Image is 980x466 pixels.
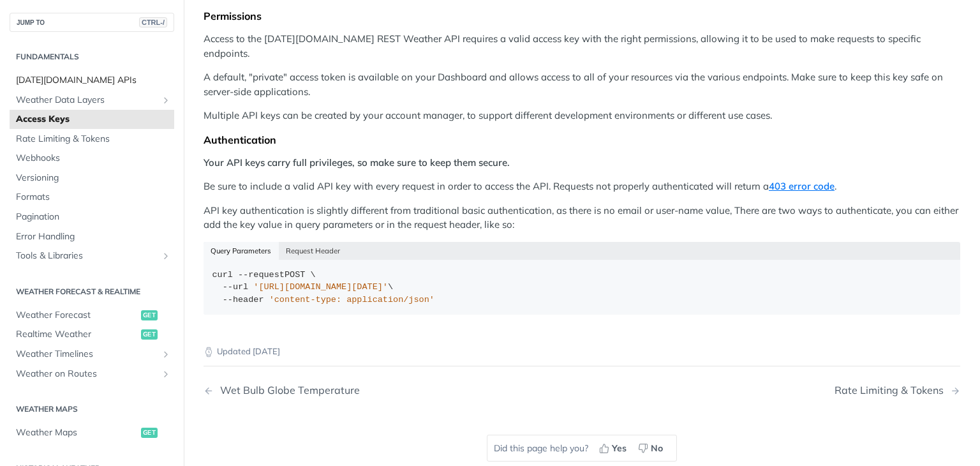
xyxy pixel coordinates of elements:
[10,110,174,129] a: Access Keys
[141,428,158,438] span: get
[161,369,171,379] button: Show subpages for Weather on Routes
[10,227,174,246] a: Error Handling
[269,295,434,304] span: 'content-type: application/json'
[16,191,171,204] span: Formats
[16,328,138,341] span: Realtime Weather
[204,133,960,146] div: Authentication
[204,32,960,61] p: Access to the [DATE][DOMAIN_NAME] REST Weather API requires a valid access key with the right per...
[10,130,174,149] a: Rate Limiting & Tokens
[16,211,171,223] span: Pagination
[10,246,174,266] a: Tools & LibrariesShow subpages for Tools & Libraries
[835,384,950,396] div: Rate Limiting & Tokens
[204,10,960,22] div: Permissions
[16,94,158,107] span: Weather Data Layers
[835,384,960,396] a: Next Page: Rate Limiting & Tokens
[141,310,158,320] span: get
[10,169,174,188] a: Versioning
[10,51,174,63] h2: Fundamentals
[10,91,174,110] a: Weather Data LayersShow subpages for Weather Data Layers
[10,423,174,442] a: Weather Mapsget
[612,442,627,455] span: Yes
[634,439,670,458] button: No
[16,230,171,243] span: Error Handling
[10,403,174,415] h2: Weather Maps
[16,172,171,184] span: Versioning
[141,329,158,340] span: get
[212,269,952,306] div: POST \ \
[10,13,174,32] button: JUMP TOCTRL-/
[223,295,264,304] span: --header
[204,204,960,232] p: API key authentication is slightly different from traditional basic authentication, as there is n...
[595,439,634,458] button: Yes
[10,188,174,207] a: Formats
[214,384,360,396] div: Wet Bulb Globe Temperature
[161,251,171,261] button: Show subpages for Tools & Libraries
[223,282,249,292] span: --url
[16,368,158,380] span: Weather on Routes
[204,372,960,409] nav: Pagination Controls
[10,207,174,227] a: Pagination
[10,306,174,325] a: Weather Forecastget
[161,349,171,359] button: Show subpages for Weather Timelines
[651,442,663,455] span: No
[16,309,138,322] span: Weather Forecast
[10,365,174,384] a: Weather on RoutesShow subpages for Weather on Routes
[10,286,174,297] h2: Weather Forecast & realtime
[16,133,171,146] span: Rate Limiting & Tokens
[253,282,388,292] span: '[URL][DOMAIN_NAME][DATE]'
[139,17,167,27] span: CTRL-/
[487,435,677,462] div: Did this page help you?
[16,426,138,439] span: Weather Maps
[161,95,171,105] button: Show subpages for Weather Data Layers
[279,242,348,260] button: Request Header
[204,109,960,123] p: Multiple API keys can be created by your account manager, to support different development enviro...
[16,74,171,87] span: [DATE][DOMAIN_NAME] APIs
[10,149,174,168] a: Webhooks
[212,270,233,280] span: curl
[10,71,174,90] a: [DATE][DOMAIN_NAME] APIs
[16,113,171,126] span: Access Keys
[10,345,174,364] a: Weather TimelinesShow subpages for Weather Timelines
[204,384,528,396] a: Previous Page: Wet Bulb Globe Temperature
[204,156,510,169] strong: Your API keys carry full privileges, so make sure to keep them secure.
[769,180,835,192] a: 403 error code
[204,345,960,358] p: Updated [DATE]
[10,325,174,344] a: Realtime Weatherget
[16,348,158,361] span: Weather Timelines
[204,70,960,99] p: A default, "private" access token is available on your Dashboard and allows access to all of your...
[204,179,960,194] p: Be sure to include a valid API key with every request in order to access the API. Requests not pr...
[16,250,158,262] span: Tools & Libraries
[238,270,285,280] span: --request
[16,152,171,165] span: Webhooks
